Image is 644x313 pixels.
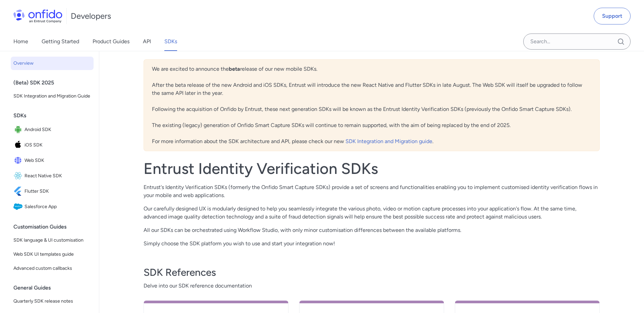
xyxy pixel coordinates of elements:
[345,138,432,144] a: SDK Integration and Migration guide
[13,264,91,272] span: Advanced custom callbacks
[523,34,631,50] input: Onfido search input field
[144,266,600,279] h3: SDK References
[11,122,94,137] a: IconAndroid SDKAndroid SDK
[143,32,151,51] a: API
[13,59,91,67] span: Overview
[93,32,129,51] a: Product Guides
[13,297,91,305] span: Quarterly SDK release notes
[13,171,24,181] img: IconReact Native SDK
[11,295,94,308] a: Quarterly SDK release notes
[13,76,96,89] div: (Beta) SDK 2025
[11,169,94,183] a: IconReact Native SDKReact Native SDK
[13,92,91,100] span: SDK Integration and Migration Guide
[13,125,24,134] img: IconAndroid SDK
[144,159,600,178] h1: Entrust Identity Verification SDKs
[13,109,96,122] div: SDKs
[42,32,79,51] a: Getting Started
[144,205,600,221] p: Our carefully designed UX is modularly designed to help you seamlessly integrate the various phot...
[11,138,94,152] a: IconiOS SDKiOS SDK
[144,59,600,151] div: We are excited to announce the release of our new mobile SDKs. After the beta release of the new ...
[144,240,600,248] p: Simply choose the SDK platform you wish to use and start your integration now!
[11,248,94,261] a: Web SDK UI templates guide
[71,11,111,21] h1: Developers
[24,171,91,181] span: React Native SDK
[144,226,600,234] p: All our SDKs can be orchestrated using Workflow Studio, with only minor customisation differences...
[164,32,177,51] a: SDKs
[24,187,91,196] span: Flutter SDK
[13,187,24,196] img: IconFlutter SDK
[11,184,94,199] a: IconFlutter SDKFlutter SDK
[144,282,600,290] span: Delve into our SDK reference documentation
[13,32,28,51] a: Home
[11,262,94,275] a: Advanced custom callbacks
[11,199,94,214] a: IconSalesforce AppSalesforce App
[11,234,94,247] a: SDK language & UI customisation
[24,156,91,165] span: Web SDK
[11,57,94,70] a: Overview
[13,281,96,295] div: General Guides
[594,8,631,24] a: Support
[229,66,240,72] b: beta
[24,140,91,150] span: iOS SDK
[13,250,91,258] span: Web SDK UI templates guide
[11,89,94,103] a: SDK Integration and Migration Guide
[13,236,91,244] span: SDK language & UI customisation
[13,9,62,23] img: Onfido Logo
[13,140,24,150] img: IconiOS SDK
[24,202,91,211] span: Salesforce App
[24,125,91,134] span: Android SDK
[13,220,96,234] div: Customisation Guides
[11,153,94,168] a: IconWeb SDKWeb SDK
[13,202,24,211] img: IconSalesforce App
[13,156,24,165] img: IconWeb SDK
[144,183,600,199] p: Entrust's Identity Verification SDKs (formerly the Onfido Smart Capture SDKs) provide a set of sc...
